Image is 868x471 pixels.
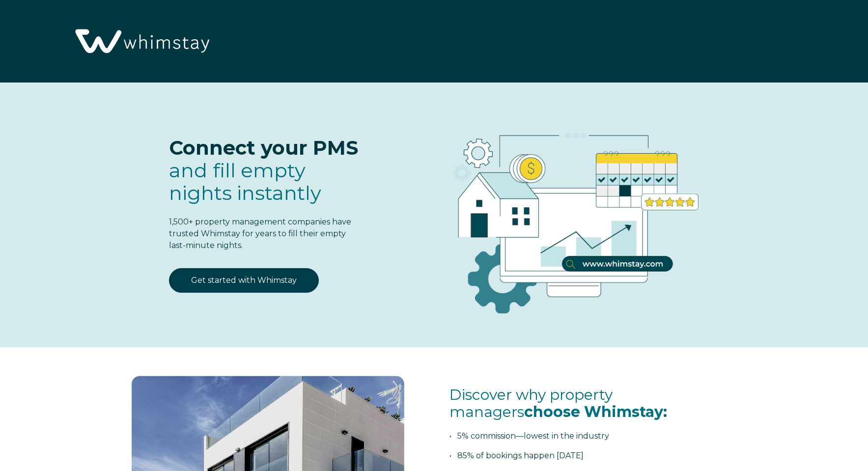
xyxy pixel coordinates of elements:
[169,217,351,250] span: 1,500+ property management companies have trusted Whimstay for years to fill their empty last-min...
[449,451,584,460] span: • 85% of bookings happen [DATE]
[449,386,667,421] span: Discover why property managers
[397,102,743,329] img: RBO Ilustrations-03
[524,403,667,421] span: choose Whimstay:
[169,268,319,293] a: Get started with Whimstay
[449,431,609,441] span: • 5% commission—lowest in the industry
[169,158,321,205] span: and
[169,158,321,205] span: fill empty nights instantly
[69,5,214,79] img: Whimstay Logo-02 1
[169,136,358,160] span: Connect your PMS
